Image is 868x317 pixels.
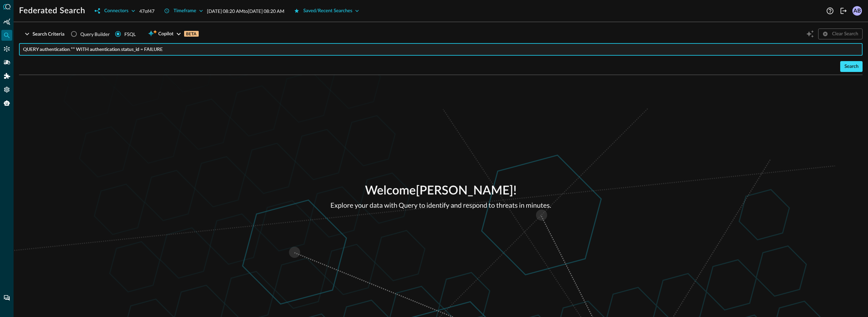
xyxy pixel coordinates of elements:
[1,57,12,68] div: Pipelines
[144,29,202,39] button: CopilotBETA
[838,5,849,16] button: Logout
[290,5,363,16] button: Saved/Recent Searches
[844,62,859,71] div: Search
[2,71,13,81] div: Addons
[174,7,196,15] div: Timeframe
[158,30,174,38] span: Copilot
[1,98,12,109] div: Query Agent
[825,5,835,16] button: Help
[1,30,12,41] div: Federated Search
[33,30,64,38] div: Search Criteria
[840,61,863,72] button: Search
[91,5,139,16] button: Connectors
[19,29,68,39] button: Search Criteria
[1,16,12,27] div: Summary Insights
[80,31,110,38] span: Query Builder
[852,6,862,16] div: AB
[23,43,863,56] input: FSQL
[331,200,551,210] p: Explore your data with Query to identify and respond to threats in minutes.
[1,43,12,54] div: Connectors
[104,7,128,15] div: Connectors
[303,7,353,15] div: Saved/Recent Searches
[331,182,551,200] p: Welcome [PERSON_NAME] !
[1,84,12,95] div: Settings
[160,5,207,16] button: Timeframe
[1,293,12,303] div: Chat
[184,31,199,37] p: BETA
[124,31,136,38] div: FSQL
[207,7,284,15] p: [DATE] 08:20 AM to [DATE] 08:20 AM
[19,5,85,16] h1: Federated Search
[139,7,155,15] p: 47 of 47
